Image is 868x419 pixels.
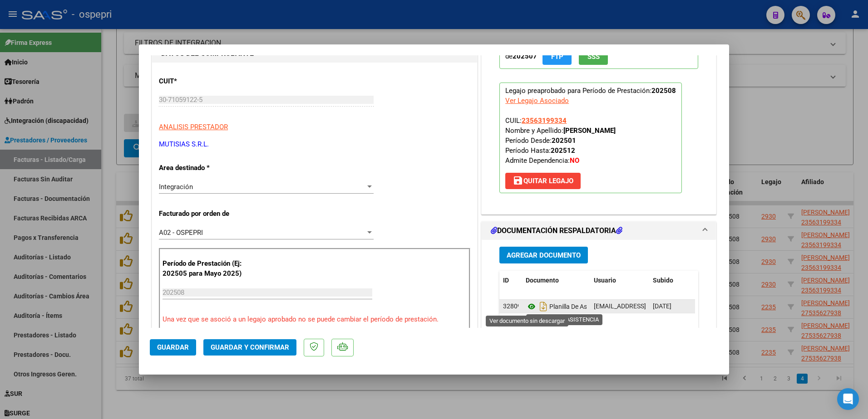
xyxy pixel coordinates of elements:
[505,117,616,165] span: CUIL: Nombre y Apellido: Período Desde: Período Hasta: Admite Dependencia:
[482,222,716,240] mat-expansion-panel-header: DOCUMENTACIÓN RESPALDATORIA
[163,258,254,279] p: Período de Prestación (Ej: 202505 para Mayo 2025)
[159,183,193,191] span: Integración
[551,146,575,155] strong: 202512
[203,339,296,356] button: Guardar y Confirmar
[570,156,579,165] strong: NO
[579,48,608,65] button: SSS
[159,76,252,87] p: CUIT
[590,271,649,290] datatable-header-cell: Usuario
[157,343,189,351] span: Guardar
[526,303,609,310] span: Planilla De Asistencia
[150,339,196,356] button: Guardar
[159,123,228,131] span: ANALISIS PRESTADOR
[649,271,695,290] datatable-header-cell: Subido
[551,53,563,61] span: FTP
[594,277,616,284] span: Usuario
[538,299,549,314] i: Descargar documento
[552,136,576,145] strong: 202501
[513,175,523,186] mat-icon: save
[513,52,537,60] strong: 202507
[522,117,567,125] span: 23563199334
[159,163,252,173] p: Area destinado *
[651,87,676,95] strong: 202508
[159,209,252,219] p: Facturado por orden de
[159,139,470,150] p: MUTISIAS S.R.L.
[563,127,616,135] strong: [PERSON_NAME]
[505,96,569,106] div: Ver Legajo Asociado
[503,302,521,310] span: 32809
[507,251,581,259] span: Agregar Documento
[587,53,600,61] span: SSS
[653,277,673,284] span: Subido
[163,314,467,325] p: Una vez que se asoció a un legajo aprobado no se puede cambiar el período de prestación.
[211,343,289,351] span: Guardar y Confirmar
[161,49,254,58] strong: DATOS DEL COMPROBANTE
[505,173,581,189] button: Quitar Legajo
[653,302,671,310] span: [DATE]
[695,271,740,290] datatable-header-cell: Acción
[503,277,509,284] span: ID
[594,302,745,310] span: [EMAIL_ADDRESS][DOMAIN_NAME] - MUTISIAS S.R.L.
[542,48,572,65] button: FTP
[499,83,682,193] p: Legajo preaprobado para Período de Prestación:
[837,388,859,410] div: Open Intercom Messenger
[159,229,203,237] span: A02 - OSPEPRI
[499,247,588,263] button: Agregar Documento
[526,277,559,284] span: Documento
[482,21,716,214] div: PREAPROBACIÓN PARA INTEGRACION
[513,177,573,185] span: Quitar Legajo
[499,271,522,290] datatable-header-cell: ID
[491,225,622,236] h1: DOCUMENTACIÓN RESPALDATORIA
[522,271,590,290] datatable-header-cell: Documento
